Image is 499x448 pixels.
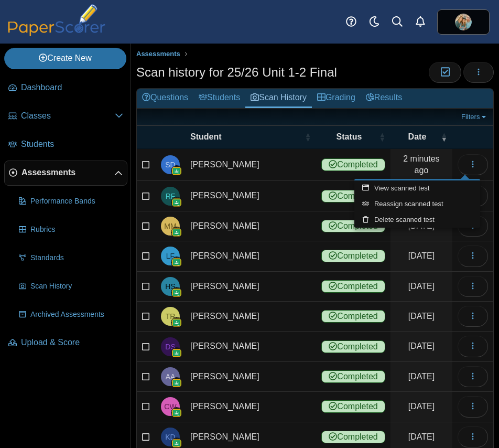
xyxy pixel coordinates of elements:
[171,287,182,298] img: googleClassroom-logo.png
[30,281,123,292] span: Scan History
[21,110,115,122] span: Classes
[15,274,127,299] a: Scan History
[321,250,385,262] span: Completed
[190,131,302,143] span: Student
[185,332,316,361] td: [PERSON_NAME]
[408,221,435,230] time: Sep 23, 2025 at 8:01 PM
[21,138,123,150] span: Students
[4,48,126,69] a: Create New
[305,132,311,142] span: Student : Activate to sort
[30,225,123,235] span: Rubrics
[354,196,480,212] a: Reassign scanned test
[164,403,176,410] span: Chelsea Weiss
[321,280,385,293] span: Completed
[408,282,435,291] time: Sep 23, 2025 at 8:00 PM
[396,131,439,143] span: Date
[171,348,182,358] img: googleClassroom-logo.png
[134,48,183,61] a: Assessments
[403,154,439,175] time: Oct 9, 2025 at 4:40 PM
[171,317,182,328] img: googleClassroom-logo.png
[166,313,176,320] span: Tristian Reynaga
[30,196,123,207] span: Performance Bands
[312,89,361,108] a: Grading
[164,222,176,230] span: Michelangelo Martino
[4,132,127,157] a: Students
[137,89,193,108] a: Questions
[441,132,447,142] span: Date : Activate to remove sorting
[30,253,123,263] span: Standards
[408,251,435,260] time: Sep 23, 2025 at 8:00 PM
[185,362,316,392] td: [PERSON_NAME]
[409,10,432,34] a: Alerts
[321,220,385,232] span: Completed
[245,89,312,108] a: Scan History
[30,310,123,320] span: Archived Assessments
[455,14,472,30] span: Timothy Kemp
[408,312,435,321] time: Sep 23, 2025 at 8:00 PM
[193,89,245,108] a: Students
[171,408,182,418] img: googleClassroom-logo.png
[408,342,435,350] time: Sep 23, 2025 at 8:00 PM
[321,131,377,143] span: Status
[185,211,316,241] td: [PERSON_NAME]
[171,166,182,176] img: googleClassroom-logo.png
[321,370,385,383] span: Completed
[4,104,127,129] a: Classes
[21,167,114,178] span: Assessments
[459,112,491,122] a: Filters
[15,217,127,242] a: Rubrics
[166,193,176,200] span: Reese Flanagan
[21,337,123,348] span: Upload & Score
[354,180,480,196] a: View scanned test
[165,161,175,168] span: Sean Daly
[185,392,316,422] td: [PERSON_NAME]
[321,340,385,353] span: Completed
[166,373,176,380] span: Adam Allett
[165,343,175,350] span: Daniel Schwarz
[408,432,435,441] time: Sep 23, 2025 at 7:59 PM
[136,63,337,81] h1: Scan history for 25/26 Unit 1-2 Final
[15,302,127,327] a: Archived Assessments
[4,330,127,356] a: Upload & Score
[321,400,385,413] span: Completed
[455,14,472,30] img: ps.7R70R2c4AQM5KRlH
[321,158,385,171] span: Completed
[321,310,385,323] span: Completed
[354,212,480,228] a: Delete scanned test
[171,197,182,208] img: googleClassroom-logo.png
[408,402,435,411] time: Sep 23, 2025 at 7:59 PM
[408,372,435,381] time: Sep 23, 2025 at 7:59 PM
[171,257,182,268] img: googleClassroom-logo.png
[136,50,180,58] span: Assessments
[185,181,316,211] td: [PERSON_NAME]
[321,431,385,443] span: Completed
[171,227,182,238] img: googleClassroom-logo.png
[21,82,123,93] span: Dashboard
[166,252,175,260] span: Logan Fimbres
[15,246,127,271] a: Standards
[165,433,175,441] span: Karim Diab
[171,378,182,388] img: googleClassroom-logo.png
[437,9,490,35] a: ps.7R70R2c4AQM5KRlH
[4,161,127,186] a: Assessments
[185,149,316,182] td: [PERSON_NAME]
[361,89,407,108] a: Results
[379,132,385,142] span: Status : Activate to sort
[4,4,109,36] img: PaperScorer
[165,283,175,290] span: Harper Smith
[185,241,316,271] td: [PERSON_NAME]
[4,76,127,101] a: Dashboard
[4,29,109,38] a: PaperScorer
[185,302,316,332] td: [PERSON_NAME]
[15,189,127,214] a: Performance Bands
[185,272,316,302] td: [PERSON_NAME]
[321,190,385,202] span: Completed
